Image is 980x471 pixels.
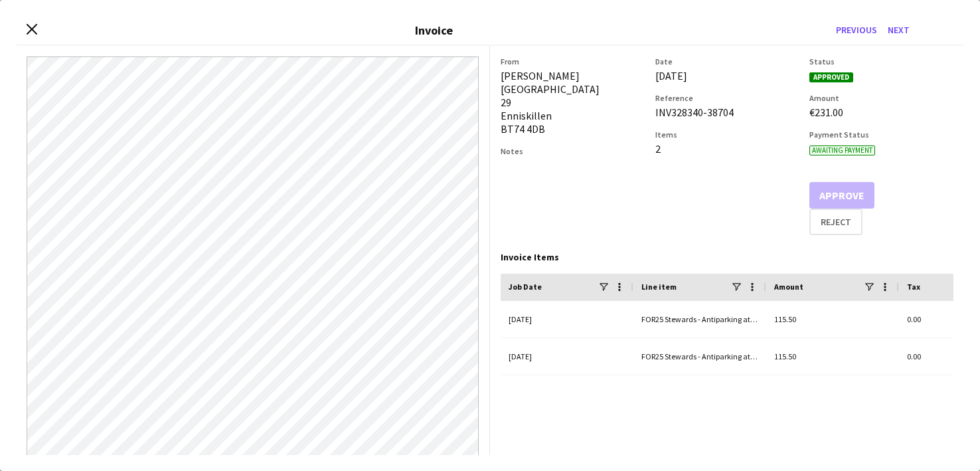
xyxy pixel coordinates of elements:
[633,301,766,337] div: FOR25 Stewards - Antiparking at Accreditation Laybys (B) - [PERSON_NAME] (salary)
[501,301,633,337] div: [DATE]
[809,145,875,155] span: Awaiting payment
[501,69,645,136] div: [PERSON_NAME] [GEOGRAPHIC_DATA] 29 Enniskillen BT74 4DB
[809,106,953,119] div: €231.00
[809,56,953,66] h3: Status
[641,282,677,292] span: Line item
[831,19,882,41] button: Previous
[766,301,899,337] div: 115.50
[774,282,803,292] span: Amount
[809,130,953,140] h3: Payment Status
[907,282,920,292] span: Tax
[633,338,766,375] div: FOR25 Stewards - Antiparking at Accreditation Laybys (B) - [PERSON_NAME] (salary)
[501,338,633,375] div: [DATE]
[501,146,645,156] h3: Notes
[655,142,799,155] div: 2
[501,251,953,263] div: Invoice Items
[655,106,799,119] div: INV328340-38704
[809,209,862,235] button: Reject
[415,23,453,38] h3: Invoice
[655,93,799,103] h3: Reference
[655,130,799,140] h3: Items
[766,338,899,375] div: 115.50
[655,56,799,66] h3: Date
[509,282,542,292] span: Job Date
[882,19,915,41] button: Next
[501,56,645,66] h3: From
[809,72,853,82] span: Approved
[655,69,799,82] div: [DATE]
[809,93,953,103] h3: Amount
